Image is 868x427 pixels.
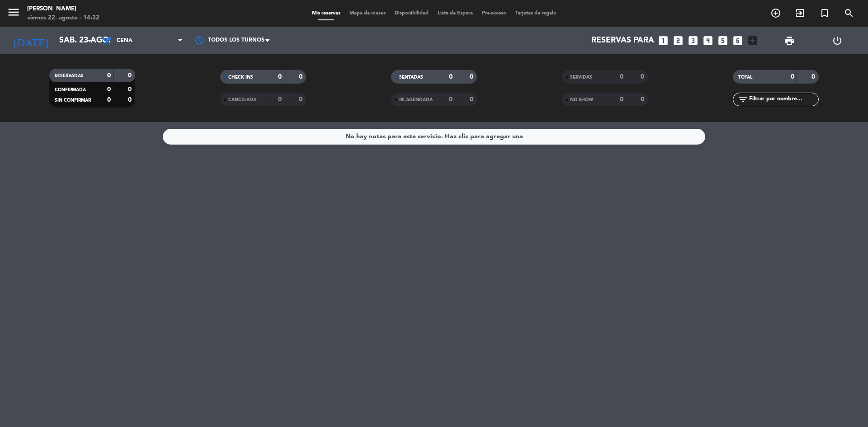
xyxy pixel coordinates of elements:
span: RESERVADAS [55,74,84,78]
i: exit_to_app [795,8,806,19]
span: Mis reservas [307,11,345,16]
strong: 0 [811,74,817,80]
strong: 0 [620,74,623,80]
input: Filtrar por nombre... [748,94,818,104]
button: menu [7,5,20,22]
strong: 0 [299,74,304,80]
strong: 0 [791,74,794,80]
strong: 0 [278,96,282,103]
div: No hay notas para este servicio. Haz clic para agregar una [345,131,523,142]
span: Reservas para [591,36,654,45]
strong: 0 [299,96,304,103]
span: Pre-acceso [477,11,511,16]
strong: 0 [107,97,111,103]
i: turned_in_not [819,8,830,19]
strong: 0 [449,96,453,103]
i: looks_6 [732,35,744,47]
i: add_circle_outline [770,8,781,19]
strong: 0 [128,72,133,79]
span: TOTAL [738,75,752,80]
i: looks_4 [702,35,714,47]
span: RE AGENDADA [399,98,433,102]
strong: 0 [128,86,133,93]
span: SERVIDAS [570,75,592,80]
i: search [844,8,854,19]
i: looks_5 [717,35,729,47]
i: menu [7,5,20,19]
i: looks_3 [687,35,699,47]
strong: 0 [128,97,133,103]
strong: 0 [620,96,623,103]
span: CHECK INS [228,75,253,80]
span: Lista de Espera [433,11,477,16]
strong: 0 [107,86,111,93]
i: filter_list [737,94,748,105]
i: [DATE] [7,31,55,51]
strong: 0 [449,74,453,80]
span: print [784,35,795,46]
i: arrow_drop_down [84,35,95,46]
i: looks_two [672,35,684,47]
strong: 0 [470,74,475,80]
span: SIN CONFIRMAR [55,98,91,103]
span: Cena [117,38,132,44]
span: Tarjetas de regalo [511,11,561,16]
strong: 0 [470,96,475,103]
strong: 0 [641,74,646,80]
strong: 0 [641,96,646,103]
div: viernes 22. agosto - 14:32 [27,14,99,23]
strong: 0 [107,72,111,79]
span: SENTADAS [399,75,423,80]
i: power_settings_new [832,35,843,46]
span: CANCELADA [228,98,256,102]
i: add_box [747,35,759,47]
div: LOG OUT [813,27,861,54]
span: Mapa de mesas [345,11,390,16]
span: NO SHOW [570,98,593,102]
div: [PERSON_NAME] [27,5,99,14]
span: Disponibilidad [390,11,433,16]
i: looks_one [657,35,669,47]
strong: 0 [278,74,282,80]
span: CONFIRMADA [55,88,86,92]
